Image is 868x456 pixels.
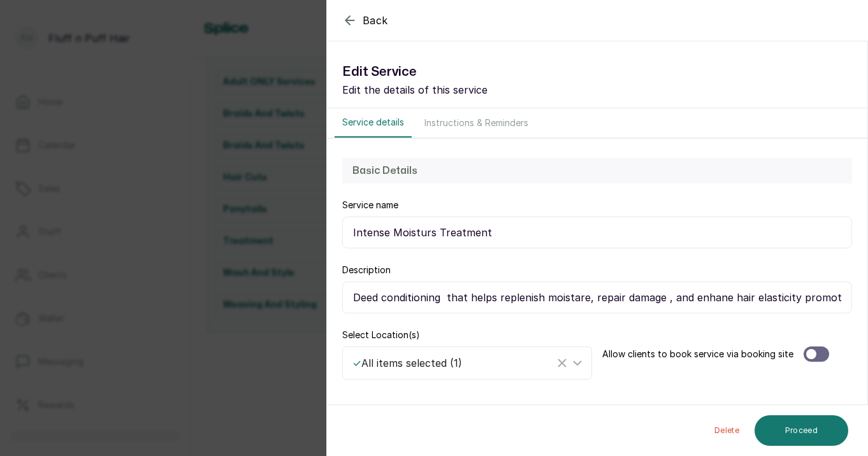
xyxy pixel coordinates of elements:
[335,108,412,138] button: Service details
[352,357,361,369] span: ✓
[554,355,570,371] button: Clear Selected
[342,281,852,313] input: A brief description of this service
[342,62,852,82] h1: Edit Service
[342,217,852,248] input: E.g Manicure
[417,108,536,138] button: Instructions & Reminders
[602,348,793,360] label: Allow clients to book service via booking site
[342,199,398,211] label: Service name
[755,415,848,446] button: Proceed
[342,82,852,97] p: Edit the details of this service
[342,329,420,341] label: Select Location(s)
[342,264,391,276] label: Description
[352,355,554,371] div: All items selected ( 1 )
[363,13,388,28] span: Back
[342,13,388,28] button: Back
[704,415,749,446] button: Delete
[352,163,842,178] h2: Basic Details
